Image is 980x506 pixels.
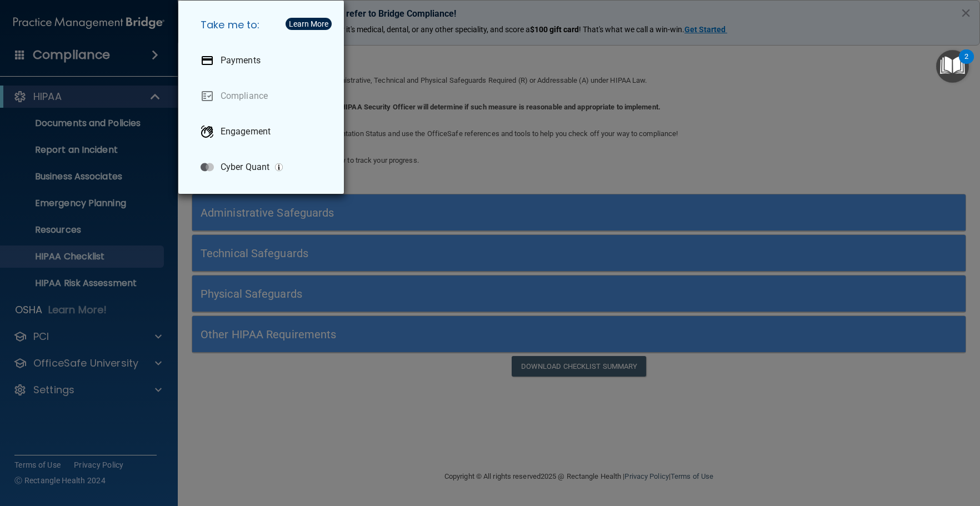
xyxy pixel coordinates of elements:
p: Cyber Quant [221,162,269,173]
h5: Take me to: [192,9,335,41]
div: Learn More [289,20,328,28]
button: Open Resource Center, 2 new notifications [936,50,969,83]
div: 2 [964,57,968,71]
button: Learn More [286,18,332,30]
a: Engagement [192,116,335,147]
a: Payments [192,45,335,76]
p: Payments [221,55,261,66]
a: Cyber Quant [192,152,335,183]
a: Compliance [192,81,335,112]
p: Engagement [221,126,271,137]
